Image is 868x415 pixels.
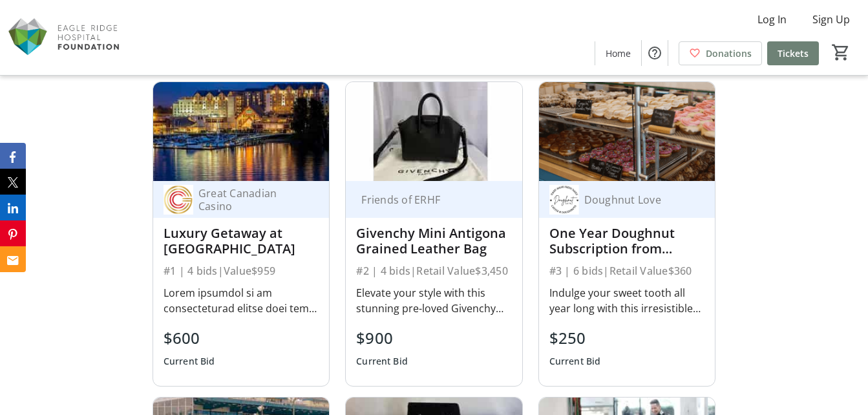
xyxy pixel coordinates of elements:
[356,193,496,206] div: Friends of ERHF
[579,193,689,206] div: Doughnut Love
[346,82,522,181] img: Givenchy Mini Antigona Grained Leather Bag
[549,350,601,373] div: Current Bid
[153,82,329,181] img: Luxury Getaway at River Rock Casino Resort
[747,9,797,30] button: Log In
[549,285,704,316] div: Indulge your sweet tooth all year long with this irresistible one-year doughnut subscription from...
[679,41,762,65] a: Donations
[706,47,752,60] span: Donations
[778,47,809,60] span: Tickets
[642,40,668,66] button: Help
[164,185,193,215] img: Great Canadian Casino
[606,47,631,60] span: Home
[549,226,704,257] div: One Year Doughnut Subscription from Doughnut Love
[539,82,715,181] img: One Year Doughnut Subscription from Doughnut Love
[164,326,215,350] div: $600
[164,350,215,373] div: Current Bid
[164,262,319,280] div: #1 | 4 bids | Value $959
[356,350,408,373] div: Current Bid
[356,326,408,350] div: $900
[757,12,787,27] span: Log In
[193,187,303,213] div: Great Canadian Casino
[8,5,123,70] img: Eagle Ridge Hospital Foundation's Logo
[767,41,819,65] a: Tickets
[164,285,319,316] div: Lorem ipsumdol si am consecteturad elitse doei temp incididun utlabor et Dolor Magn Aliqua Enimad...
[812,12,850,27] span: Sign Up
[356,226,511,257] div: Givenchy Mini Antigona Grained Leather Bag
[549,262,704,280] div: #3 | 6 bids | Retail Value $360
[549,185,579,215] img: Doughnut Love
[164,226,319,257] div: Luxury Getaway at [GEOGRAPHIC_DATA]
[356,285,511,316] div: Elevate your style with this stunning pre-loved Givenchy Mini Antigona bag, crafted from premium ...
[595,41,641,65] a: Home
[802,9,860,30] button: Sign Up
[549,326,601,350] div: $250
[356,262,511,280] div: #2 | 4 bids | Retail Value $3,450
[829,41,852,64] button: Cart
